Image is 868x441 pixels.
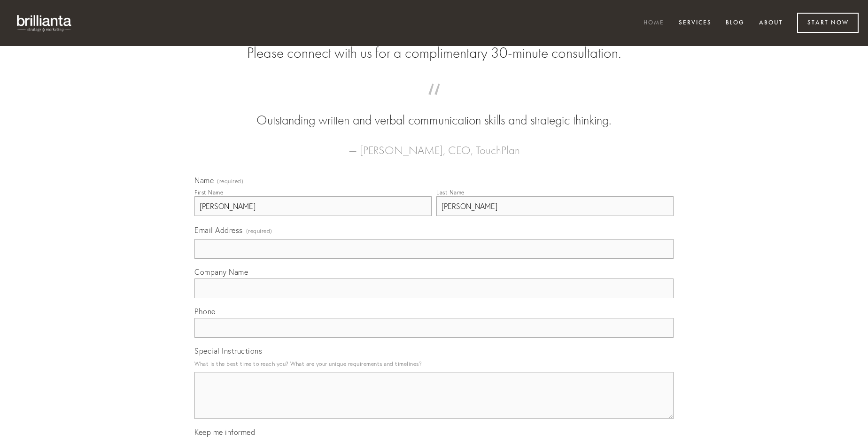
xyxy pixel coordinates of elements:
[209,93,659,130] blockquote: Outstanding written and verbal communication skills and strategic thinking.
[194,427,255,437] span: Keep me informed
[209,130,659,160] figcaption: — [PERSON_NAME], CEO, TouchPlan
[637,15,670,31] a: Home
[194,176,214,185] span: Name
[194,357,674,370] p: What is the best time to reach you? What are your unique requirements and timelines?
[194,225,243,235] span: Email Address
[9,9,80,37] img: brillianta - research, strategy, marketing
[673,15,718,31] a: Services
[246,224,272,237] span: (required)
[217,178,243,184] span: (required)
[194,44,674,62] h2: Please connect with us for a complimentary 30-minute consultation.
[753,15,789,31] a: About
[209,93,659,111] span: “
[194,346,262,356] span: Special Instructions
[194,307,216,316] span: Phone
[797,13,859,33] a: Start Now
[194,267,248,277] span: Company Name
[720,15,751,31] a: Blog
[436,189,465,196] div: Last Name
[194,189,223,196] div: First Name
